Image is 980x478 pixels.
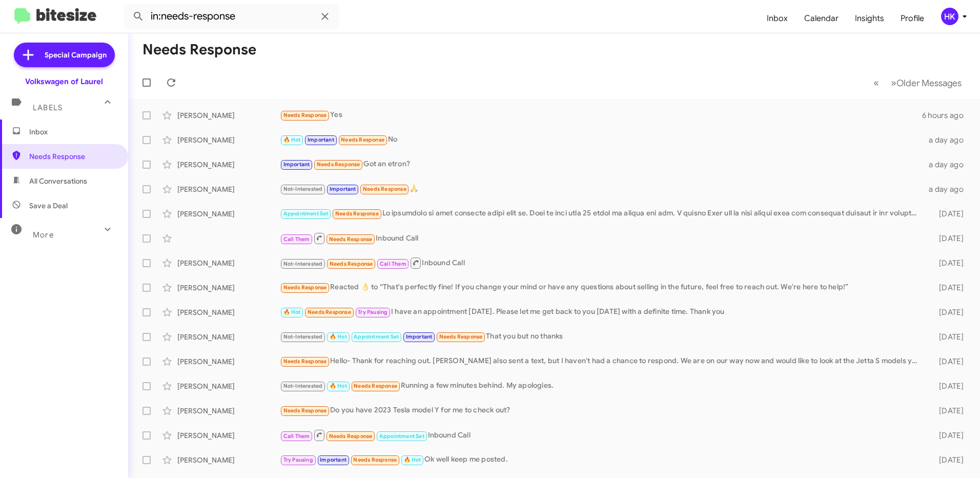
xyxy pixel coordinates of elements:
div: Running a few minutes behind. My apologies. [280,380,923,392]
span: 🔥 Hot [330,383,347,389]
span: Older Messages [896,77,962,89]
div: [PERSON_NAME] [177,184,280,194]
div: [DATE] [923,455,972,465]
div: Hello- Thank for reaching out. [PERSON_NAME] also sent a text, but I haven't had a chance to resp... [280,355,923,367]
div: [DATE] [923,283,972,293]
a: Special Campaign [14,43,115,67]
span: Important [330,186,356,192]
span: Special Campaign [45,50,107,60]
div: [PERSON_NAME] [177,110,280,121]
span: More [33,230,54,240]
span: Save a Deal [29,201,68,211]
span: 🔥 Hot [404,456,421,463]
div: a day ago [923,135,972,145]
div: Got an etron? [280,158,923,170]
div: Lo ipsumdolo si amet consecte adipi elit se. Doei te inci utla 25 etdol ma aliqua eni adm. V quis... [280,208,923,220]
span: 🔥 Hot [283,136,301,143]
div: Inbound Call [280,232,923,245]
div: [DATE] [923,258,972,268]
div: 🙏 [280,183,923,195]
span: Needs Response [439,333,483,340]
span: Needs Response [29,151,116,162]
div: [PERSON_NAME] [177,332,280,342]
span: Not-Interested [283,333,323,340]
button: Previous [867,72,885,93]
span: Needs Response [335,210,379,217]
span: Needs Response [283,407,327,414]
div: [DATE] [923,307,972,317]
span: Not-Interested [283,186,323,192]
div: [PERSON_NAME] [177,406,280,416]
div: [DATE] [923,209,972,219]
span: Important [308,136,334,143]
span: Needs Response [363,186,406,192]
div: [DATE] [923,332,972,342]
span: Call Them [283,433,310,440]
div: [PERSON_NAME] [177,135,280,145]
span: Call Them [283,236,310,243]
a: Insights [847,4,892,33]
div: [PERSON_NAME] [177,283,280,293]
div: Volkswagen of Laurel [25,76,103,87]
div: Inbound Call [280,256,923,269]
span: Needs Response [329,236,373,243]
div: [DATE] [923,430,972,441]
span: Needs Response [283,112,327,118]
div: [PERSON_NAME] [177,160,280,170]
div: [DATE] [923,381,972,391]
span: Important [320,456,346,463]
div: Reacted 👌 to “That's perfectly fine! If you change your mind or have any questions about selling ... [280,282,923,293]
span: » [891,76,896,89]
div: [PERSON_NAME] [177,455,280,465]
div: Do you have 2023 Tesla model Y for me to check out? [280,405,923,416]
div: That you but no thanks [280,331,923,343]
div: Ok well keep me posted. [280,454,923,466]
span: Needs Response [330,261,373,267]
span: Needs Response [341,136,384,143]
div: 6 hours ago [922,110,972,121]
span: Needs Response [317,161,360,168]
span: Call Them [380,261,406,267]
div: [DATE] [923,233,972,244]
div: HK [941,8,958,25]
span: Needs Response [353,456,397,463]
span: Needs Response [283,358,327,365]
span: Appointment Set [354,333,399,340]
button: HK [932,8,969,25]
div: [PERSON_NAME] [177,307,280,317]
button: Next [885,72,968,93]
div: a day ago [923,184,972,194]
div: [PERSON_NAME] [177,381,280,391]
span: Important [283,161,310,168]
span: « [873,76,879,89]
div: [PERSON_NAME] [177,356,280,367]
span: Needs Response [354,383,397,389]
span: Not-Interested [283,261,323,267]
span: 🔥 Hot [283,309,301,315]
div: Yes [280,109,922,121]
a: Calendar [796,4,847,33]
span: Appointment Set [283,210,329,217]
span: 🔥 Hot [330,333,347,340]
span: Try Pausing [283,456,313,463]
div: [DATE] [923,356,972,367]
div: I have an appointment [DATE]. Please let me get back to you [DATE] with a definite time. Thank you [280,306,923,318]
span: All Conversations [29,176,87,186]
span: Needs Response [329,433,373,440]
div: No [280,134,923,146]
span: Needs Response [308,309,351,315]
span: Inbox [29,127,116,137]
div: [DATE] [923,406,972,416]
span: Appointment Set [379,433,424,440]
span: Labels [33,103,63,112]
a: Inbox [759,4,796,33]
span: Try Pausing [358,309,387,315]
a: Profile [892,4,932,33]
nav: Page navigation example [868,72,968,93]
span: Not-Interested [283,383,323,389]
div: Inbound Call [280,429,923,442]
div: a day ago [923,160,972,170]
